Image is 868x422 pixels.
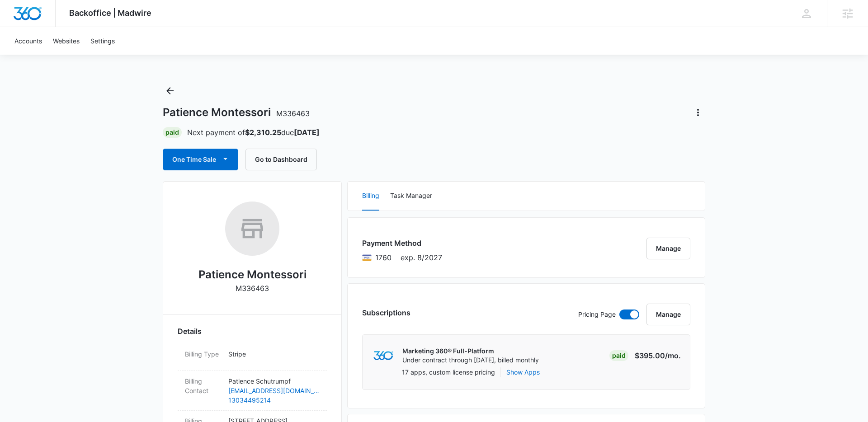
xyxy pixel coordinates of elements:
[578,309,616,319] p: Pricing Page
[646,238,690,259] button: Manage
[185,349,221,359] dt: Billing Type
[163,106,310,119] h1: Patience Montessori
[185,376,221,395] dt: Billing Contact
[228,349,320,359] p: Stripe
[401,252,442,263] span: exp. 8/2027
[245,128,281,137] strong: $2,310.25
[646,304,690,325] button: Manage
[294,128,320,137] strong: [DATE]
[187,127,320,138] p: Next payment of due
[163,149,238,170] button: One Time Sale
[228,395,320,405] a: 13034495214
[245,149,317,170] button: Go to Dashboard
[362,238,442,249] h3: Payment Method
[236,283,269,294] p: M336463
[228,376,320,386] p: Patience Schutrumpf
[362,182,379,211] button: Billing
[178,326,202,337] span: Details
[178,344,327,371] div: Billing TypeStripe
[69,8,151,18] span: Backoffice | Madwire
[163,84,177,98] button: Back
[691,105,705,120] button: Actions
[198,267,307,283] h2: Patience Montessori
[373,351,393,361] img: marketing360Logo
[506,367,540,377] button: Show Apps
[362,307,410,318] h3: Subscriptions
[402,347,539,356] p: Marketing 360® Full-Platform
[609,350,628,361] div: Paid
[85,27,120,55] a: Settings
[163,127,182,138] div: Paid
[9,27,47,55] a: Accounts
[178,371,327,411] div: Billing ContactPatience Schutrumpf[EMAIL_ADDRESS][DOMAIN_NAME]13034495214
[390,182,432,211] button: Task Manager
[665,351,681,360] span: /mo.
[402,367,495,377] p: 17 apps, custom license pricing
[402,356,539,365] p: Under contract through [DATE], billed monthly
[276,109,310,118] span: M336463
[47,27,85,55] a: Websites
[375,252,392,263] span: Visa ending with
[228,386,320,395] a: [EMAIL_ADDRESS][DOMAIN_NAME]
[635,350,681,361] p: $395.00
